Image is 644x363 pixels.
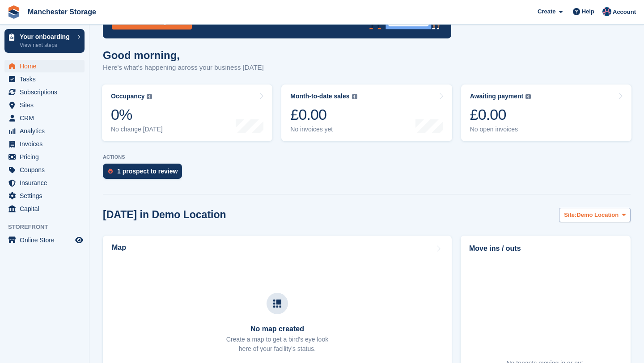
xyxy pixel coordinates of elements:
[20,203,73,215] span: Capital
[4,177,85,189] a: menu
[112,244,126,252] h2: Map
[538,7,555,16] span: Create
[559,208,631,223] button: Site: Demo Location
[290,126,357,133] div: No invoices yet
[4,29,85,53] a: Your onboarding View next steps
[20,60,73,72] span: Home
[111,106,163,124] div: 0%
[290,93,349,100] div: Month-to-date sales
[20,34,73,40] p: Your onboarding
[111,126,163,133] div: No change [DATE]
[470,126,531,133] div: No open invoices
[582,7,594,16] span: Help
[4,138,85,150] a: menu
[469,243,622,254] h2: Move ins / outs
[103,63,264,73] p: Here's what's happening across your business [DATE]
[273,300,281,308] img: map-icn-33ee37083ee616e46c38cad1a60f524a97daa1e2b2c8c0bc3eb3415660979fc1.svg
[20,41,73,49] p: View next steps
[4,203,85,215] a: menu
[74,235,85,245] a: Preview store
[20,112,73,124] span: CRM
[20,234,73,246] span: Online Store
[4,60,85,72] a: menu
[470,106,531,124] div: £0.00
[525,94,531,99] img: icon-info-grey-7440780725fd019a000dd9b08b2336e03edf1995a4989e88bcd33f0948082b44.svg
[20,86,73,98] span: Subscriptions
[4,164,85,176] a: menu
[576,211,619,219] span: Demo Location
[4,234,85,246] a: menu
[564,211,576,219] span: Site:
[226,325,328,333] h3: No map created
[102,84,272,141] a: Occupancy 0% No change [DATE]
[4,151,85,163] a: menu
[111,93,144,100] div: Occupancy
[226,335,328,354] p: Create a map to get a bird's eye look here of your facility's status.
[147,94,152,99] img: icon-info-grey-7440780725fd019a000dd9b08b2336e03edf1995a4989e88bcd33f0948082b44.svg
[290,106,357,124] div: £0.00
[20,177,73,189] span: Insurance
[20,190,73,202] span: Settings
[4,125,85,137] a: menu
[281,84,452,141] a: Month-to-date sales £0.00 No invoices yet
[108,169,113,174] img: prospect-51fa495bee0391a8d652442698ab0144808aea92771e9ea1ae160a38d050c398.svg
[4,86,85,98] a: menu
[8,223,89,232] span: Storefront
[24,4,100,19] a: Manchester Storage
[352,94,357,99] img: icon-info-grey-7440780725fd019a000dd9b08b2336e03edf1995a4989e88bcd33f0948082b44.svg
[20,164,73,176] span: Coupons
[461,84,631,141] a: Awaiting payment £0.00 No open invoices
[103,49,264,61] h1: Good morning,
[103,154,631,160] p: ACTIONS
[103,209,226,221] h2: [DATE] in Demo Location
[613,8,636,17] span: Account
[20,73,73,85] span: Tasks
[103,164,186,183] a: 1 prospect to review
[4,112,85,124] a: menu
[20,138,73,150] span: Invoices
[20,151,73,163] span: Pricing
[4,99,85,111] a: menu
[20,99,73,111] span: Sites
[4,190,85,202] a: menu
[117,168,178,175] div: 1 prospect to review
[7,5,21,19] img: stora-icon-8386f47178a22dfd0bd8f6a31ec36ba5ce8667c1dd55bd0f319d3a0aa187defe.svg
[20,125,73,137] span: Analytics
[4,73,85,85] a: menu
[470,93,524,100] div: Awaiting payment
